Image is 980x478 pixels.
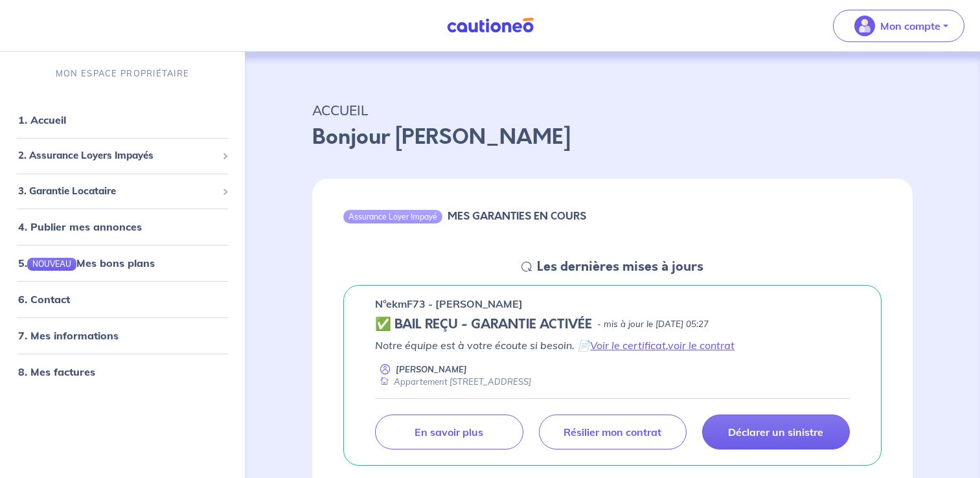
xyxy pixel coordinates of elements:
[5,214,240,240] div: 4. Publier mes annonces
[18,365,95,378] a: 8. Mes factures
[537,259,703,275] h5: Les dernières mises à jours
[702,415,850,450] a: Déclarer un sinistre
[597,318,709,331] p: - mis à jour le [DATE] 05:27
[18,220,142,233] a: 4. Publier mes annonces
[448,210,586,222] h6: MES GARANTIES EN COURS
[5,286,240,312] div: 6. Contact
[18,148,217,163] span: 2. Assurance Loyers Impayés
[590,339,666,352] a: Voir le certificat
[18,113,66,126] a: 1. Accueil
[375,337,850,353] p: Notre équipe est à votre écoute si besoin. 📄 ,
[375,376,531,388] div: Appartement [STREET_ADDRESS]
[5,107,240,133] div: 1. Accueil
[343,210,442,223] div: Assurance Loyer Impayé
[564,426,661,438] p: Résilier mon contrat
[396,363,467,376] p: [PERSON_NAME]
[18,293,70,306] a: 6. Contact
[5,250,240,276] div: 5.NOUVEAUMes bons plans
[5,359,240,385] div: 8. Mes factures
[668,339,735,352] a: voir le contrat
[375,415,523,450] a: En savoir plus
[833,10,964,42] button: illu_account_valid_menu.svgMon compte
[880,18,940,34] p: Mon compte
[5,143,240,168] div: 2. Assurance Loyers Impayés
[375,296,523,312] p: n°ekmF73 - [PERSON_NAME]
[539,415,687,450] a: Résilier mon contrat
[5,179,240,204] div: 3. Garantie Locataire
[56,67,189,80] p: MON ESPACE PROPRIÉTAIRE
[415,426,483,438] p: En savoir plus
[375,317,850,332] div: state: CONTRACT-VALIDATED, Context: NEW,MAYBE-CERTIFICATE,ALONE,LESSOR-DOCUMENTS
[312,98,913,122] p: ACCUEIL
[728,426,823,438] p: Déclarer un sinistre
[854,16,875,36] img: illu_account_valid_menu.svg
[312,122,913,153] p: Bonjour [PERSON_NAME]
[5,323,240,348] div: 7. Mes informations
[442,17,539,34] img: Cautioneo
[375,317,592,332] h5: ✅ BAIL REÇU - GARANTIE ACTIVÉE
[18,329,119,342] a: 7. Mes informations
[18,184,217,199] span: 3. Garantie Locataire
[18,256,155,269] a: 5.NOUVEAUMes bons plans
